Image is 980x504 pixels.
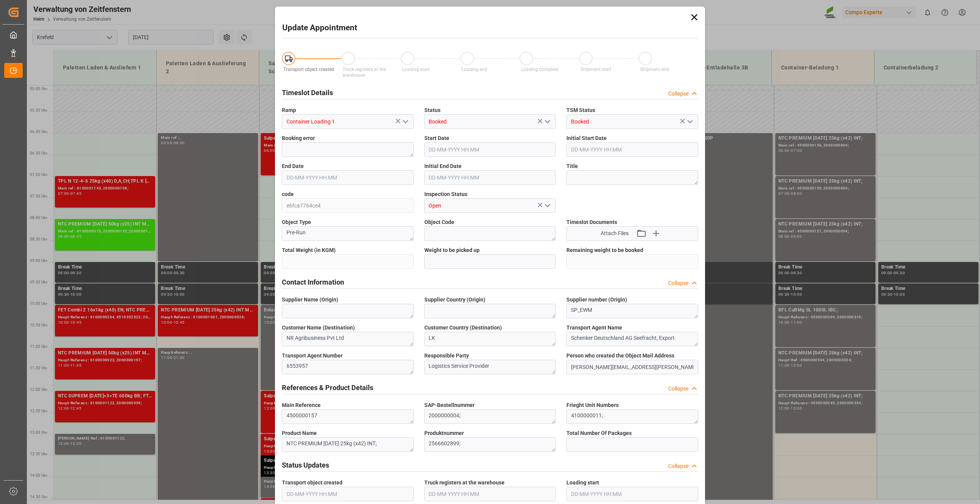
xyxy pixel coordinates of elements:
[343,67,386,78] span: Truck registers at the warehouse
[424,430,464,436] font: Produktnummer
[424,360,556,374] textarea: Logistics Service Provider
[566,135,607,141] font: Initial Start Date
[640,67,669,72] span: Shipment end
[282,479,343,486] font: Transport object created
[566,247,643,253] font: Remaining weight to be booked
[424,487,556,501] input: DD-MM-YYYY HH:MM
[462,67,487,72] span: Loading end
[282,277,344,287] h2: Contact Information
[424,296,485,303] font: Supplier Country (Origin)
[424,191,467,197] font: Inspection Status
[282,487,414,501] input: DD-MM-YYYY HH:MM
[282,22,357,34] h2: Update Appointment
[282,170,414,185] input: DD-MM-YYYY HH:MM
[668,385,689,393] div: Collapse
[424,107,440,113] font: Status
[566,304,698,318] textarea: SP_EWM
[424,114,556,129] input: Typ zum Suchen/Auswählen
[282,332,414,346] textarea: NR Agribusiness Pvt Ltd
[282,430,317,436] font: Product Name
[282,402,321,408] font: Main Reference
[424,219,454,225] font: Object Code
[668,462,689,470] div: Collapse
[541,200,553,212] button: Menü öffnen
[424,247,480,253] font: Weight to be picked up
[566,409,698,424] textarea: 4100000011;
[541,116,553,128] button: Menü öffnen
[282,107,296,113] font: Ramp
[521,67,558,72] span: Loading complete
[282,360,414,374] textarea: 6553957
[566,352,674,359] font: Person who created the Object Mail Address
[424,409,556,424] textarea: 2000000004;
[282,460,329,470] h2: Status Updates
[282,409,414,424] textarea: 4500000157
[581,67,611,72] span: Shipment start
[282,226,414,241] textarea: Pre-Run
[424,352,469,359] font: Responsible Party
[566,324,622,331] font: Transport Agent Name
[566,332,698,346] textarea: Schenker Deutschland AG Seefracht, Export
[668,279,689,287] div: Collapse
[566,487,698,501] input: DD-MM-YYYY HH:MM
[282,191,294,197] font: code
[282,382,373,393] h2: References & Product Details
[282,437,414,452] textarea: NTC PREMIUM [DATE] 25kg (x42) INT;
[282,219,311,225] font: Object Type
[424,332,556,346] textarea: LK
[424,163,462,169] font: Initial End Date
[424,324,502,331] font: Customer Country (Destination)
[566,142,698,157] input: DD-MM-YYYY HH:MM
[566,479,599,486] font: Loading start
[424,402,475,408] font: SAP-Bestellnummer
[282,296,338,303] font: Supplier Name (Origin)
[566,219,617,225] font: Timeslot Documents
[684,116,695,128] button: Menü öffnen
[424,479,505,486] font: Truck registers at the warehouse
[282,87,333,98] h2: Timeslot Details
[424,170,556,185] input: DD-MM-YYYY HH:MM
[424,135,449,141] font: Start Date
[424,142,556,157] input: DD-MM-YYYY HH:MM
[566,296,627,303] font: Supplier number (Origin)
[601,229,629,237] span: Attach Files
[282,135,315,141] font: Booking error
[282,352,343,359] font: Transport Agent Number
[566,107,595,113] font: TSM Status
[424,437,556,452] textarea: 2566602899;
[282,163,304,169] font: End Date
[399,116,411,128] button: Menü öffnen
[566,430,632,436] font: Total Number Of Packages
[402,67,430,72] span: Loading start
[282,114,414,129] input: Typ zum Suchen/Auswählen
[282,324,355,331] font: Customer Name (Destination)
[566,163,578,169] font: Title
[566,402,619,408] font: Frieght Unit Numbers
[283,67,334,72] span: Transport object created
[668,90,689,98] div: Collapse
[282,247,336,253] font: Total Weight (in KGM)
